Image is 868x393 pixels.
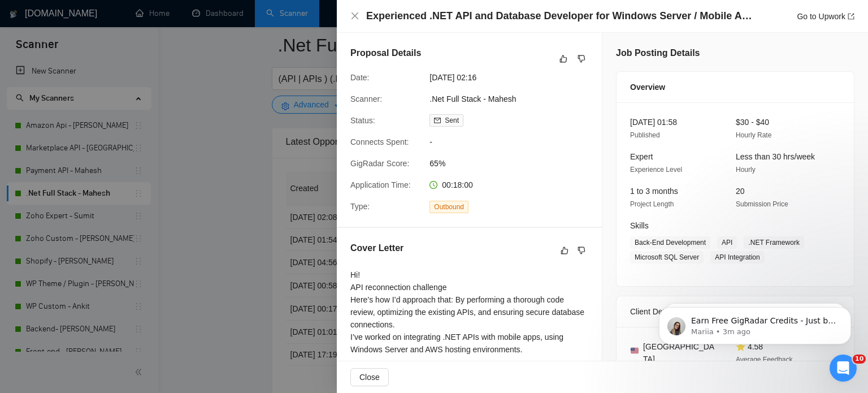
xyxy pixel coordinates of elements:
[350,241,403,255] h5: Cover Letter
[350,116,375,125] span: Status:
[630,200,674,208] span: Project Length
[429,201,468,213] span: Outbound
[429,71,599,84] span: [DATE] 02:16
[631,347,639,355] img: 🇺🇸
[736,200,788,208] span: Submission Price
[630,251,704,264] span: Microsoft SQL Server
[558,244,571,257] button: like
[350,180,411,189] span: Application Time:
[736,152,815,161] span: Less than 30 hrs/week
[630,296,840,327] div: Client Details
[445,116,459,124] span: Sent
[350,11,359,20] span: close
[578,246,585,255] span: dislike
[736,187,745,196] span: 20
[350,202,370,211] span: Type:
[366,9,756,23] h4: Experienced .NET API and Database Developer for Windows Server / Mobile App Integration
[830,355,857,382] iframe: Intercom live chat
[442,180,473,189] span: 00:18:00
[736,118,769,127] span: $30 - $40
[350,94,382,103] span: Scanner:
[630,118,677,127] span: [DATE] 01:58
[429,136,599,148] span: -
[848,13,854,20] span: export
[561,246,568,255] span: like
[630,187,678,196] span: 1 to 3 months
[359,371,380,383] span: Close
[642,283,868,362] iframe: Intercom notifications message
[630,81,665,93] span: Overview
[630,236,710,249] span: Back-End Development
[717,236,737,249] span: API
[557,52,570,66] button: like
[429,181,437,189] span: clock-circle
[710,251,764,264] span: API Integration
[630,152,653,161] span: Expert
[575,244,588,257] button: dislike
[736,166,756,174] span: Hourly
[350,73,369,82] span: Date:
[350,159,409,168] span: GigRadar Score:
[575,52,588,66] button: dislike
[797,12,854,21] a: Go to Upworkexport
[350,137,409,146] span: Connects Spent:
[350,368,389,386] button: Close
[736,131,771,139] span: Hourly Rate
[630,221,649,230] span: Skills
[434,117,441,124] span: mail
[853,355,866,364] span: 10
[744,236,804,249] span: .NET Framework
[429,157,599,170] span: 65%
[616,46,700,60] h5: Job Posting Details
[350,11,359,21] button: Close
[559,54,567,63] span: like
[630,131,660,139] span: Published
[350,46,421,60] h5: Proposal Details
[429,93,599,105] span: .Net Full Stack - Mahesh
[630,166,682,174] span: Experience Level
[578,54,585,63] span: dislike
